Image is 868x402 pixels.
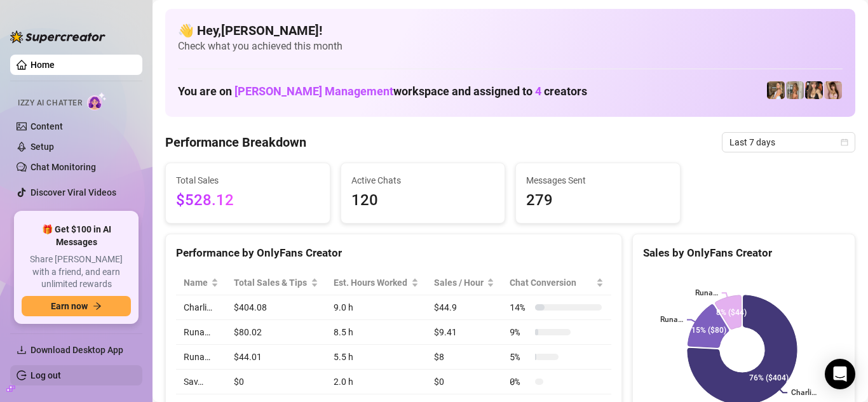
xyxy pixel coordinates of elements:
td: $44.9 [426,295,503,320]
span: Active Chats [351,173,495,187]
td: $404.08 [226,295,326,320]
span: 120 [351,189,495,213]
div: Sales by OnlyFans Creator [643,245,844,262]
td: Runa… [176,320,226,345]
span: 4 [535,84,541,98]
img: Sav [786,81,804,99]
td: $9.41 [426,320,503,345]
div: Open Intercom Messenger [825,359,855,389]
a: Setup [31,142,54,152]
td: Charli… [176,295,226,320]
span: arrow-right [93,302,102,311]
td: 8.5 h [326,320,426,345]
text: Runa… [660,316,683,325]
span: Messages Sent [526,173,670,187]
span: Name [184,276,208,290]
td: $8 [426,345,503,370]
span: Sales / Hour [434,276,485,290]
a: Home [31,60,55,70]
span: Check what you achieved this month [178,39,843,53]
a: Discover Viral Videos [31,187,116,198]
span: Share [PERSON_NAME] with a friend, and earn unlimited rewards [22,253,131,291]
td: $0 [226,370,326,394]
span: build [6,384,15,393]
a: Content [31,121,63,131]
img: Runa [824,81,842,99]
span: [PERSON_NAME] Management [234,84,393,98]
h1: You are on workspace and assigned to creators [178,84,587,98]
td: 5.5 h [326,345,426,370]
th: Name [176,271,226,295]
h4: 👋 Hey, [PERSON_NAME] ! [178,22,843,39]
span: Earn now [51,301,88,311]
th: Total Sales & Tips [226,271,326,295]
text: Charli… [791,389,817,398]
text: Runa… [695,289,718,298]
img: logo-BBDzfeDw.svg [10,30,105,43]
span: Izzy AI Chatter [18,97,82,109]
td: 2.0 h [326,370,426,394]
span: Chat Conversion [510,276,593,290]
span: $528.12 [176,189,320,213]
span: Total Sales [176,173,320,187]
span: 🎁 Get $100 in AI Messages [22,224,131,248]
td: 9.0 h [326,295,426,320]
span: 5 % [510,350,530,364]
h4: Performance Breakdown [165,133,306,151]
td: Runa… [176,345,226,370]
td: $44.01 [226,345,326,370]
img: AI Chatter [87,92,107,111]
div: Est. Hours Worked [334,276,409,290]
a: Chat Monitoring [31,162,96,172]
span: download [17,345,27,355]
td: $80.02 [226,320,326,345]
th: Chat Conversion [502,271,611,295]
span: 9 % [510,325,530,339]
td: Sav… [176,370,226,394]
span: 0 % [510,375,530,389]
span: Last 7 days [729,133,848,152]
td: $0 [426,370,503,394]
span: calendar [841,138,848,146]
a: Log out [31,370,61,380]
div: Performance by OnlyFans Creator [176,245,611,262]
span: Total Sales & Tips [234,276,308,290]
span: Download Desktop App [31,345,123,355]
th: Sales / Hour [426,271,503,295]
span: 279 [526,189,670,213]
img: Runa [805,81,823,99]
button: Earn nowarrow-right [22,296,131,316]
span: 14 % [510,300,530,314]
img: Charli [767,81,785,99]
